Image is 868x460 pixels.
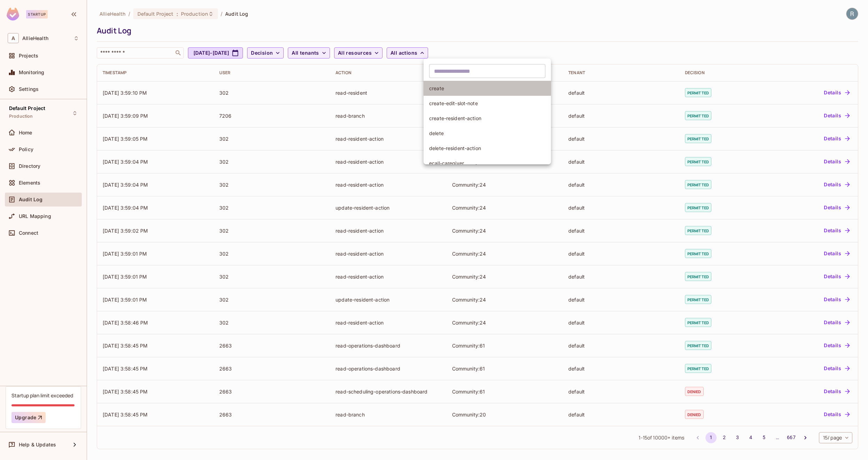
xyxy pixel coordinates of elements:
[429,115,545,122] span: create-resident-action
[429,100,545,107] span: create-edit-slot-note
[429,85,545,92] span: create
[429,145,545,151] span: delete-resident-action
[429,160,545,166] span: ecall-caregiver
[429,130,545,137] span: delete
